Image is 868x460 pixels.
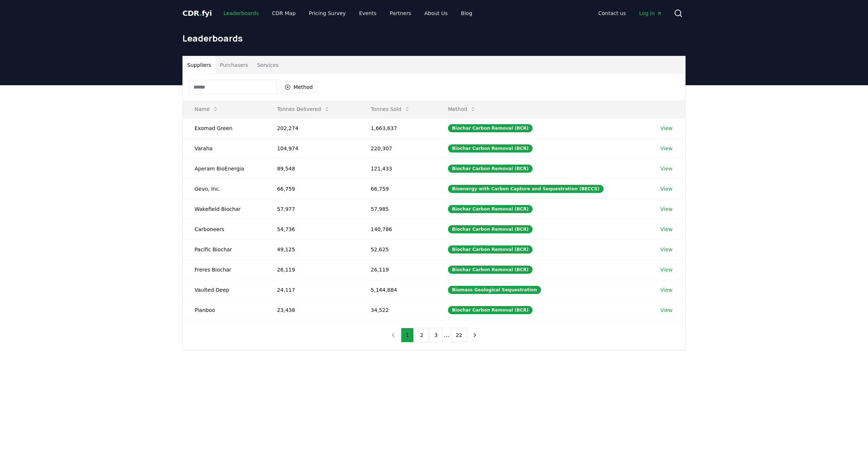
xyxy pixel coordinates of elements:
[265,300,359,320] td: 23,438
[265,158,359,179] td: 89,548
[660,205,672,213] a: View
[401,328,414,342] button: 1
[359,158,436,179] td: 121,433
[253,56,283,74] button: Services
[183,158,265,179] td: Aperam BioEnergia
[660,145,672,152] a: View
[183,259,265,280] td: Freres Biochar
[455,7,478,20] a: Blog
[442,102,482,116] button: Method
[359,118,436,138] td: 1,663,637
[271,102,336,116] button: Tonnes Delivered
[444,331,449,339] li: ...
[182,32,686,44] h1: Leaderboards
[353,7,382,20] a: Events
[639,10,662,17] span: Log in
[265,259,359,280] td: 26,119
[265,179,359,199] td: 66,759
[182,8,212,18] a: CDR.fyi
[448,124,533,132] div: Biochar Carbon Removal (BCR)
[199,9,202,18] span: .
[265,219,359,239] td: 54,736
[183,219,265,239] td: Carboneers
[280,81,318,93] button: Method
[448,205,533,213] div: Biochar Carbon Removal (BCR)
[183,138,265,158] td: Varaha
[365,102,416,116] button: Tonnes Sold
[448,306,533,314] div: Biochar Carbon Removal (BCR)
[183,179,265,199] td: Gevo, Inc.
[218,7,265,20] a: Leaderboards
[182,9,212,18] span: CDR fyi
[303,7,352,20] a: Pricing Survey
[216,56,253,74] button: Purchasers
[266,7,302,20] a: CDR Map
[660,226,672,233] a: View
[451,328,467,342] button: 22
[660,286,672,294] a: View
[359,280,436,300] td: 5,144,884
[183,56,216,74] button: Suppliers
[469,328,481,342] button: next page
[448,286,541,294] div: Biomass Geological Sequestration
[660,125,672,132] a: View
[359,259,436,280] td: 26,119
[359,199,436,219] td: 57,985
[448,225,533,233] div: Biochar Carbon Removal (BCR)
[384,7,417,20] a: Partners
[359,300,436,320] td: 34,522
[183,239,265,259] td: Pacific Biochar
[265,118,359,138] td: 202,274
[448,266,533,274] div: Biochar Carbon Removal (BCR)
[265,138,359,158] td: 104,974
[415,328,428,342] button: 2
[593,7,668,20] nav: Main
[359,138,436,158] td: 220,307
[359,239,436,259] td: 52,625
[660,165,672,172] a: View
[218,7,478,20] nav: Main
[265,199,359,219] td: 57,977
[183,280,265,300] td: Vaulted Deep
[448,245,533,254] div: Biochar Carbon Removal (BCR)
[265,280,359,300] td: 24,117
[183,118,265,138] td: Exomad Green
[660,185,672,193] a: View
[660,246,672,253] a: View
[660,306,672,314] a: View
[183,300,265,320] td: Planboo
[448,185,604,193] div: Bioenergy with Carbon Capture and Sequestration (BECCS)
[660,266,672,273] a: View
[448,165,533,173] div: Biochar Carbon Removal (BCR)
[448,144,533,152] div: Biochar Carbon Removal (BCR)
[359,179,436,199] td: 66,759
[419,7,453,20] a: About Us
[359,219,436,239] td: 140,786
[633,7,668,20] a: Log in
[430,328,442,342] button: 3
[265,239,359,259] td: 49,125
[189,102,224,116] button: Name
[593,7,632,20] a: Contact us
[183,199,265,219] td: Wakefield Biochar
